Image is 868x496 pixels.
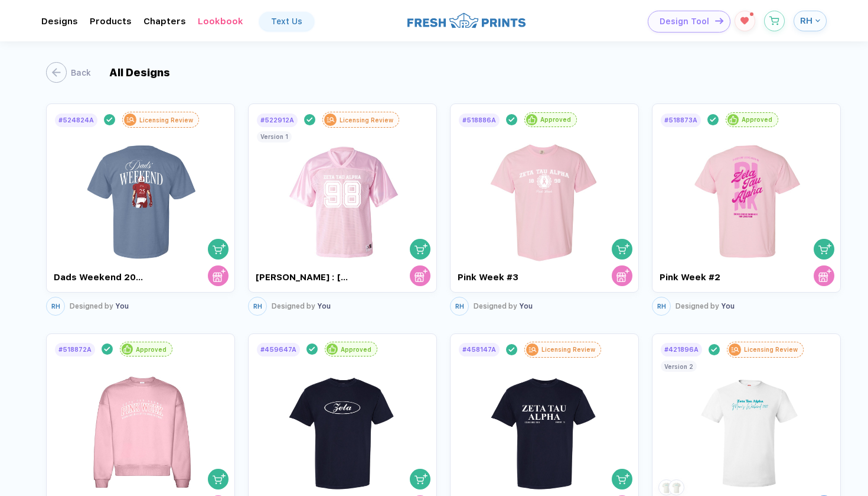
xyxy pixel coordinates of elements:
[676,302,719,310] span: Designed by
[462,346,496,354] div: # 458147A
[248,297,267,316] button: RH
[664,346,699,354] div: # 421896A
[458,272,552,283] div: Pink Week #3
[744,346,798,353] div: Licensing Review
[450,297,469,316] button: RH
[616,242,629,255] img: shopping cart
[660,481,673,494] img: 1
[213,472,226,485] img: shopping cart
[84,128,197,265] img: 6dc492e6-2b24-4729-9fdd-2c3322980162_nt_back_1758825675904.jpg
[58,346,92,354] div: # 518872A
[818,269,831,282] img: store cart
[208,265,229,286] button: store cart
[794,11,827,31] button: RH
[260,133,288,140] div: Version 1
[84,358,197,495] img: f5b417ad-0788-46dc-9e54-bd614ca8d9b2_nt_front_1757799733250.jpg
[253,303,262,310] span: RH
[109,66,170,79] div: All Designs
[652,297,671,316] button: RH
[208,239,229,260] button: shopping cart
[450,101,640,319] div: #518886AApprovedshopping cartstore cart Pink Week #3RHDesigned by You
[616,269,629,282] img: store cart
[612,265,632,286] button: store cart
[814,265,834,286] button: store cart
[208,469,229,489] button: shopping cart
[198,16,243,27] div: LookbookToggle dropdown menu chapters
[340,116,393,124] div: Licensing Review
[259,12,314,31] a: Text Us
[612,239,632,260] button: shopping cart
[70,302,129,310] div: You
[248,101,438,319] div: #522912ALicensing Reviewshopping cartstore cart [PERSON_NAME] : [GEOGRAPHIC_DATA][US_STATE]Versio...
[750,12,753,16] sup: 1
[800,15,812,26] span: RH
[272,302,315,310] span: Designed by
[660,272,753,283] div: Pink Week #2
[271,17,302,26] div: Text Us
[541,346,595,353] div: Licensing Review
[488,358,601,495] img: 024b3647-7d15-4553-acc5-0188b4d081e6_nt_front_1743473705207.jpg
[260,116,294,124] div: # 522912A
[648,11,730,33] button: Design Toolicon
[213,269,226,282] img: store cart
[455,303,464,310] span: RH
[462,116,496,124] div: # 518886A
[715,18,723,24] img: icon
[41,16,78,27] div: DesignsToggle dropdown menu
[670,481,683,494] img: 2
[139,116,193,124] div: Licensing Review
[286,358,399,495] img: cd57622f-5311-4c28-a4ee-6d6173fc28f6_nt_front_1743627495421.jpg
[657,303,666,310] span: RH
[58,116,94,124] div: # 524824A
[260,346,296,354] div: # 459647A
[71,68,91,77] div: Back
[256,272,350,283] div: [PERSON_NAME] : [GEOGRAPHIC_DATA][US_STATE]
[664,116,697,124] div: # 518873A
[54,272,148,283] div: Dads Weekend 2025 #1
[90,16,132,27] div: ProductsToggle dropdown menu
[474,302,533,310] div: You
[143,16,186,27] div: ChaptersToggle dropdown menu chapters
[407,11,526,30] img: logo
[415,242,428,255] img: shopping cart
[660,17,709,27] span: Design Tool
[652,101,842,319] div: #518873AApprovedshopping cartstore cart Pink Week #2RHDesigned by You
[488,128,601,265] img: b92a330f-0f55-4bfa-84f3-5afa56e52a0f_nt_front_1757802761792.jpg
[70,302,113,310] span: Designed by
[46,101,236,319] div: #524824ALicensing Reviewshopping cartstore cart Dads Weekend 2025 #1RHDesigned by You
[286,128,399,265] img: 2468158c-e6dc-4985-9e42-d2828d905caf_nt_front_1758756642363.jpg
[410,239,430,260] button: shopping cart
[410,265,430,286] button: store cart
[46,297,65,316] button: RH
[410,469,430,489] button: shopping cart
[818,242,831,255] img: shopping cart
[690,358,802,495] img: a3cc3aba-4c22-4099-bc8b-c0c7af888861_nt_front_1739918323105.jpg
[474,302,517,310] span: Designed by
[198,16,243,27] div: Lookbook
[616,472,629,485] img: shopping cart
[415,472,428,485] img: shopping cart
[612,469,632,489] button: shopping cart
[664,363,693,370] div: Version 2
[814,239,834,260] button: shopping cart
[690,128,802,265] img: 163a1ace-d2ad-434f-8262-d8adaaaebff5_nt_back_1757800231698.jpg
[213,242,226,255] img: shopping cart
[676,302,735,310] div: You
[415,269,428,282] img: store cart
[46,62,91,83] button: Back
[51,303,60,310] span: RH
[272,302,331,310] div: You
